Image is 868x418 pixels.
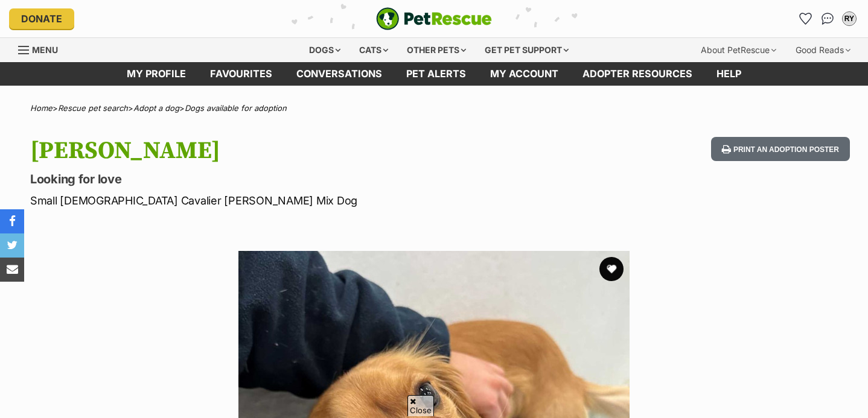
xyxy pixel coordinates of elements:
[133,103,179,113] a: Adopt a dog
[58,103,128,113] a: Rescue pet search
[796,9,815,28] a: Favourites
[30,137,529,165] h1: [PERSON_NAME]
[787,38,859,62] div: Good Reads
[822,13,834,25] img: chat-41dd97257d64d25036548639549fe6c8038ab92f7586957e7f3b1b290dea8141.svg
[570,62,704,86] a: Adopter resources
[185,103,287,113] a: Dogs available for adoption
[284,62,394,86] a: conversations
[704,62,753,86] a: Help
[32,45,58,55] span: Menu
[796,9,859,28] ul: Account quick links
[818,9,837,28] a: Conversations
[301,38,349,62] div: Dogs
[599,257,624,281] button: favourite
[198,62,284,86] a: Favourites
[18,38,66,60] a: Menu
[711,137,850,162] button: Print an adoption poster
[9,8,74,29] a: Donate
[407,395,434,416] span: Close
[476,38,577,62] div: Get pet support
[30,192,529,209] p: Small [DEMOGRAPHIC_DATA] Cavalier [PERSON_NAME] Mix Dog
[394,62,478,86] a: Pet alerts
[376,7,492,30] img: logo-e224e6f780fb5917bec1dbf3a21bbac754714ae5b6737aabdf751b685950b380.svg
[843,13,855,25] div: RY
[376,7,492,30] a: PetRescue
[398,38,474,62] div: Other pets
[351,38,397,62] div: Cats
[478,62,570,86] a: My account
[692,38,785,62] div: About PetRescue
[115,62,198,86] a: My profile
[840,9,859,28] button: My account
[30,171,529,188] p: Looking for love
[30,103,53,113] a: Home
